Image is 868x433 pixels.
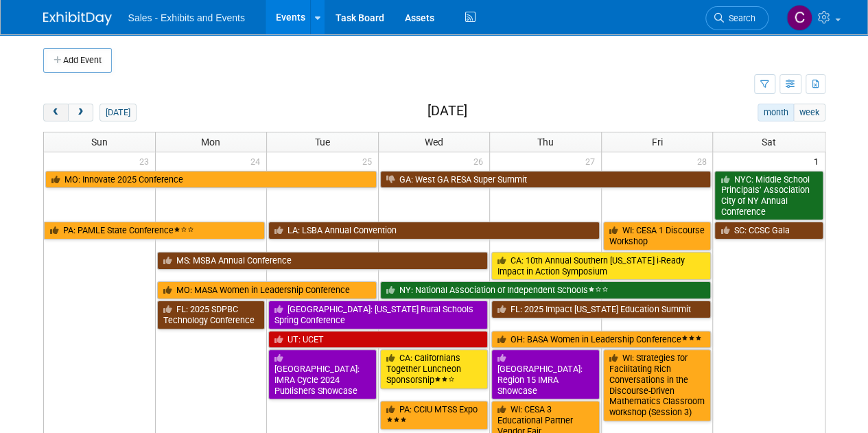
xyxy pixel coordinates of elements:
button: week [793,104,825,121]
button: Add Event [43,48,112,73]
a: Search [705,6,769,30]
a: CA: Californians Together Luncheon Sponsorship [380,349,489,388]
a: MO: MASA Women in Leadership Conference [157,281,377,299]
a: WI: Strategies for Facilitating Rich Conversations in the Discourse-Driven Mathematics Classroom ... [603,349,712,421]
h2: [DATE] [427,104,467,119]
span: Wed [425,137,443,148]
a: PA: PAMLE State Conference [44,222,266,239]
a: [GEOGRAPHIC_DATA]: IMRA Cycle 2024 Publishers Showcase [268,349,377,399]
a: SC: CCSC Gala [714,222,823,239]
a: MS: MSBA Annual Conference [157,252,489,270]
button: next [68,104,93,121]
span: 23 [138,152,155,169]
span: 1 [812,152,825,169]
span: Tue [315,137,330,148]
span: 28 [695,152,712,169]
button: month [758,104,794,121]
a: LA: LSBA Annual Convention [268,222,600,239]
button: prev [43,104,69,121]
span: 27 [584,152,601,169]
span: Sales - Exhibits and Events [128,12,245,23]
span: Thu [537,137,554,148]
a: MO: Innovate 2025 Conference [45,171,377,189]
span: Sun [91,137,108,148]
span: Sat [762,137,776,148]
a: WI: CESA 1 Discourse Workshop [603,222,712,250]
span: Fri [652,137,663,148]
a: GA: West GA RESA Super Summit [380,171,712,189]
span: 26 [472,152,489,169]
span: 25 [361,152,378,169]
span: Search [724,13,755,23]
a: FL: 2025 Impact [US_STATE] Education Summit [491,301,711,318]
a: PA: CCIU MTSS Expo [380,401,489,429]
a: NY: National Association of Independent Schools [380,281,712,299]
a: [GEOGRAPHIC_DATA]: Region 15 IMRA Showcase [491,349,600,399]
a: FL: 2025 SDPBC Technology Conference [157,301,266,329]
a: CA: 10th Annual Southern [US_STATE] i-Ready Impact in Action Symposium [491,252,711,280]
a: [GEOGRAPHIC_DATA]: [US_STATE] Rural Schools Spring Conference [268,301,488,329]
a: OH: BASA Women in Leadership Conference [491,331,711,349]
img: ExhibitDay [43,12,112,25]
a: UT: UCET [268,331,488,349]
span: Mon [201,137,220,148]
img: Christine Lurz [786,5,812,31]
button: [DATE] [99,104,136,121]
a: NYC: Middle School Principals’ Association City of NY Annual Conference [714,171,823,221]
span: 24 [249,152,266,169]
